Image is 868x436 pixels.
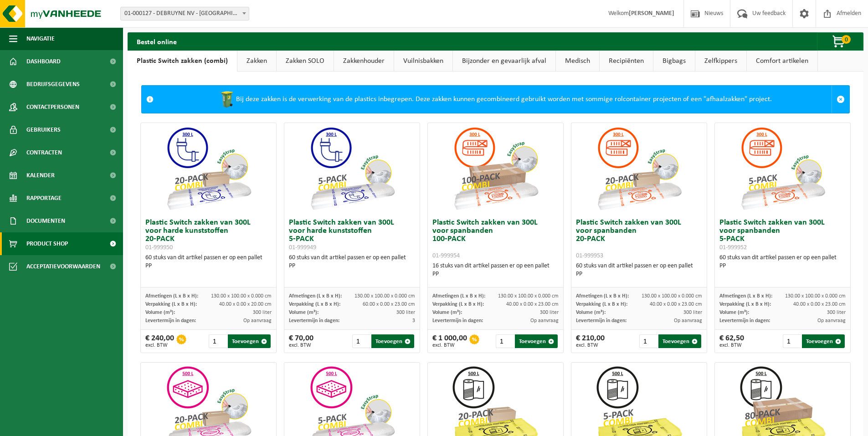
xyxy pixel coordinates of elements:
[145,318,196,323] span: Levertermijn in dagen:
[209,334,227,348] input: 1
[737,123,828,214] img: 01-999952
[576,252,603,259] span: 01-999953
[120,7,249,21] span: 01-000127 - DEBRUYNE NV - ARDOOIE
[352,334,371,348] input: 1
[576,318,627,323] span: Levertermijn in dagen:
[827,310,846,315] span: 300 liter
[243,318,272,323] span: Op aanvraag
[26,73,80,96] span: Bedrijfsgegevens
[145,293,198,299] span: Afmetingen (L x B x H):
[145,343,174,348] span: excl. BTW
[289,244,316,251] span: 01-999949
[289,293,342,299] span: Afmetingen (L x B x H):
[289,219,415,251] h3: Plastic Switch zakken van 300L voor harde kunststoffen 5-PACK
[650,302,702,307] span: 40.00 x 0.00 x 23.00 cm
[719,302,771,307] span: Verpakking (L x B x H):
[747,51,817,72] a: Comfort artikelen
[145,262,272,270] div: PP
[432,343,467,348] span: excl. BTW
[289,262,415,270] div: PP
[145,310,175,315] span: Volume (m³):
[354,293,415,299] span: 130.00 x 100.00 x 0.000 cm
[576,343,605,348] span: excl. BTW
[145,334,174,348] div: € 240,00
[802,334,845,348] button: Toevoegen
[26,96,79,118] span: Contactpersonen
[719,244,747,251] span: 01-999952
[658,334,701,348] button: Toevoegen
[695,51,746,72] a: Zelfkippers
[121,7,249,20] span: 01-000127 - DEBRUYNE NV - ARDOOIE
[653,51,695,72] a: Bigbags
[432,318,483,323] span: Levertermijn in dagen:
[26,255,100,278] span: Acceptatievoorwaarden
[211,293,272,299] span: 130.00 x 100.00 x 0.000 cm
[556,51,599,72] a: Medisch
[26,164,55,187] span: Kalender
[334,51,394,72] a: Zakkenhouder
[719,334,744,348] div: € 62,50
[289,310,318,315] span: Volume (m³):
[453,51,555,72] a: Bijzonder en gevaarlijk afval
[576,302,627,307] span: Verpakking (L x B x H):
[639,334,658,348] input: 1
[145,244,173,251] span: 01-999950
[540,310,559,315] span: 300 liter
[432,252,460,259] span: 01-999954
[145,219,272,251] h3: Plastic Switch zakken van 300L voor harde kunststoffen 20-PACK
[289,302,340,307] span: Verpakking (L x B x H):
[412,318,415,323] span: 3
[674,318,702,323] span: Op aanvraag
[219,302,272,307] span: 40.00 x 0.00 x 20.00 cm
[432,302,484,307] span: Verpakking (L x B x H):
[817,318,846,323] span: Op aanvraag
[432,219,559,260] h3: Plastic Switch zakken van 300L voor spanbanden 100-PACK
[785,293,846,299] span: 130.00 x 100.00 x 0.000 cm
[26,210,65,232] span: Documenten
[128,32,186,50] h2: Bestel online
[363,302,415,307] span: 60.00 x 0.00 x 23.00 cm
[498,293,559,299] span: 130.00 x 100.00 x 0.000 cm
[594,123,685,214] img: 01-999953
[26,141,62,164] span: Contracten
[450,123,541,214] img: 01-999954
[576,219,702,260] h3: Plastic Switch zakken van 300L voor spanbanden 20-PACK
[432,262,559,278] div: 16 stuks van dit artikel passen er op een pallet
[371,334,414,348] button: Toevoegen
[253,310,272,315] span: 300 liter
[842,35,851,44] span: 0
[307,123,398,214] img: 01-999949
[719,318,770,323] span: Levertermijn in dagen:
[719,343,744,348] span: excl. BTW
[218,90,236,108] img: WB-0240-HPE-GN-50.png
[158,86,832,113] div: Bij deze zakken is de verwerking van de plastics inbegrepen. Deze zakken kunnen gecombineerd gebr...
[396,310,415,315] span: 300 liter
[629,10,674,17] strong: [PERSON_NAME]
[163,123,254,214] img: 01-999950
[432,334,467,348] div: € 1 000,00
[576,334,605,348] div: € 210,00
[600,51,653,72] a: Recipiënten
[496,334,514,348] input: 1
[576,262,702,278] div: 60 stuks van dit artikel passen er op een pallet
[783,334,801,348] input: 1
[576,270,702,278] div: PP
[432,293,485,299] span: Afmetingen (L x B x H):
[832,86,849,113] a: Sluit melding
[145,254,272,270] div: 60 stuks van dit artikel passen er op een pallet
[289,343,313,348] span: excl. BTW
[277,51,334,72] a: Zakken SOLO
[576,310,606,315] span: Volume (m³):
[530,318,559,323] span: Op aanvraag
[26,50,61,73] span: Dashboard
[817,32,863,51] button: 0
[642,293,702,299] span: 130.00 x 100.00 x 0.000 cm
[506,302,559,307] span: 40.00 x 0.00 x 23.00 cm
[26,27,55,50] span: Navigatie
[289,254,415,270] div: 60 stuks van dit artikel passen er op een pallet
[719,293,772,299] span: Afmetingen (L x B x H):
[719,219,846,251] h3: Plastic Switch zakken van 300L voor spanbanden 5-PACK
[289,318,339,323] span: Levertermijn in dagen:
[719,262,846,270] div: PP
[394,51,452,72] a: Vuilnisbakken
